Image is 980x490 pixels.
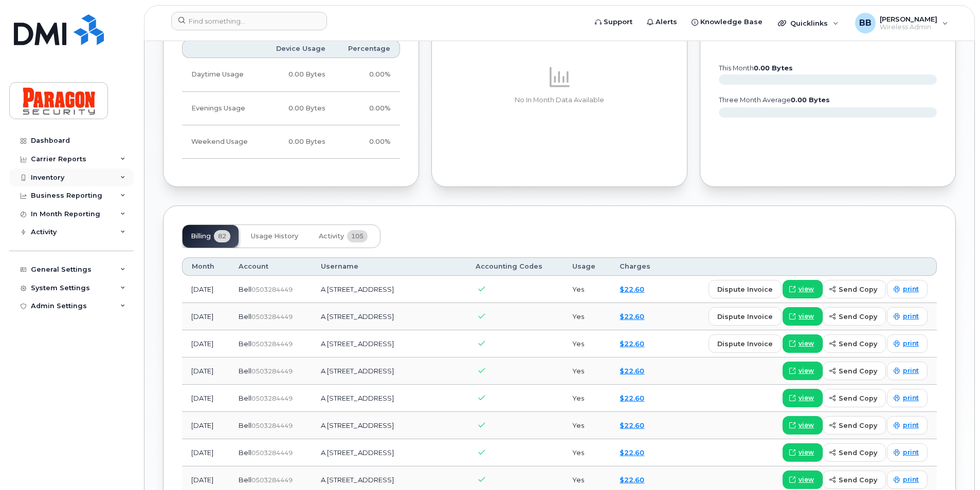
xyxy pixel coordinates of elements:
a: view [783,416,823,435]
span: Bell [239,340,251,348]
button: send copy [823,307,886,326]
span: BB [859,17,872,29]
a: Knowledge Base [684,12,770,32]
a: view [783,443,823,462]
th: Charges [610,257,666,276]
span: 0503284449 [251,449,293,457]
button: dispute invoice [709,280,782,298]
span: print [903,312,919,321]
span: 105 [347,230,368,242]
td: [DATE] [182,412,229,439]
a: $22.60 [620,285,644,293]
button: send copy [823,470,886,489]
a: print [887,416,928,435]
span: send copy [839,312,877,322]
td: Yes [563,439,610,466]
td: A [STREET_ADDRESS] [312,330,466,357]
tspan: 0.00 Bytes [791,96,830,104]
span: send copy [839,475,877,485]
span: send copy [839,448,877,458]
span: Bell [239,312,251,321]
a: $22.60 [620,421,644,429]
td: A [STREET_ADDRESS] [312,385,466,412]
td: 0.00 Bytes [262,58,335,91]
span: 0503284449 [251,476,293,484]
span: 0503284449 [251,367,293,375]
span: Bell [239,394,251,402]
span: Bell [239,421,251,429]
td: Daytime Usage [182,58,262,91]
th: Accounting Codes [466,257,564,276]
td: Yes [563,385,610,412]
td: Yes [563,412,610,439]
span: 0503284449 [251,422,293,429]
button: send copy [823,416,886,435]
span: dispute invoice [717,312,773,322]
span: Wireless Admin [880,23,937,31]
input: Find something... [171,12,327,30]
td: Evenings Usage [182,92,262,125]
text: three month average [718,96,830,104]
a: print [887,307,928,326]
a: view [783,470,823,489]
a: view [783,307,823,326]
td: A [STREET_ADDRESS] [312,439,466,466]
span: dispute invoice [717,339,773,349]
button: send copy [823,362,886,380]
td: [DATE] [182,303,229,330]
span: Support [604,17,632,27]
a: print [887,470,928,489]
button: send copy [823,280,886,298]
td: [DATE] [182,276,229,303]
a: view [783,280,823,298]
span: send copy [839,366,877,376]
a: $22.60 [620,340,644,348]
td: [DATE] [182,439,229,466]
span: Knowledge Base [700,17,763,27]
p: No In Month Data Available [450,96,668,105]
th: Account [229,257,312,276]
tspan: 0.00 Bytes [754,64,793,72]
a: view [783,362,823,380]
td: A [STREET_ADDRESS] [312,276,466,303]
span: Quicklinks [790,19,828,27]
td: 0.00% [335,58,400,91]
span: print [903,339,919,348]
span: print [903,475,919,484]
span: print [903,421,919,430]
span: Bell [239,367,251,375]
div: Quicklinks [771,13,846,33]
a: $22.60 [620,448,644,457]
a: view [783,389,823,407]
span: view [798,421,814,430]
span: view [798,339,814,348]
span: view [798,285,814,294]
th: Usage [563,257,610,276]
a: print [887,280,928,298]
span: print [903,366,919,375]
th: Username [312,257,466,276]
td: Yes [563,330,610,357]
a: Alerts [640,12,684,32]
th: Device Usage [262,40,335,58]
button: send copy [823,389,886,407]
span: Bell [239,285,251,293]
td: [DATE] [182,330,229,357]
a: view [783,334,823,353]
td: A [STREET_ADDRESS] [312,357,466,385]
span: view [798,393,814,403]
a: $22.60 [620,394,644,402]
a: $22.60 [620,312,644,321]
span: send copy [839,339,877,349]
td: Yes [563,303,610,330]
span: 0503284449 [251,313,293,321]
span: 0503284449 [251,340,293,348]
button: send copy [823,443,886,462]
a: print [887,362,928,380]
td: 0.00% [335,92,400,125]
button: dispute invoice [709,334,782,353]
td: 0.00 Bytes [262,125,335,159]
td: A [STREET_ADDRESS] [312,412,466,439]
span: send copy [839,285,877,294]
span: Alerts [656,17,677,27]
